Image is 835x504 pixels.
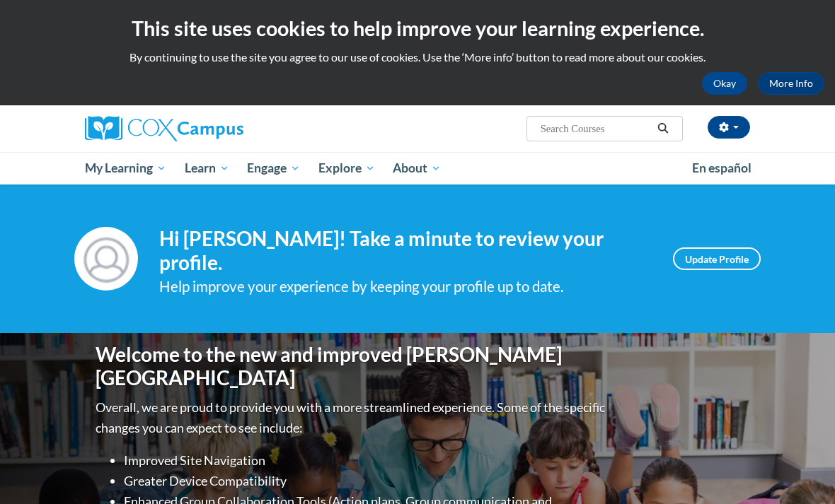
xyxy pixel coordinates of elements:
[74,152,761,184] div: Main menu
[96,397,609,438] p: Overall, we are proud to provide you with a more streamlined experience. Some of the specific cha...
[74,227,138,291] img: Profile Image
[702,72,747,95] button: Okay
[96,343,609,390] h1: Welcome to the new and improved [PERSON_NAME][GEOGRAPHIC_DATA]
[778,447,824,493] iframe: Button to launch messaging window
[384,152,451,184] a: About
[185,160,229,177] span: Learn
[708,116,750,139] button: Account Settings
[393,160,441,177] span: About
[692,160,751,175] span: En español
[11,49,824,65] p: By continuing to use the site you agree to our use of cookies. Use the ‘More info’ button to read...
[758,72,824,95] a: More Info
[238,152,309,184] a: Engage
[673,247,761,270] a: Update Profile
[159,227,652,274] h4: Hi [PERSON_NAME]! Take a minute to review your profile.
[309,152,384,184] a: Explore
[124,450,609,471] li: Improved Site Navigation
[85,160,166,177] span: My Learning
[159,275,652,298] div: Help improve your experience by keeping your profile up to date.
[85,116,243,141] img: Cox Campus
[318,160,375,177] span: Explore
[683,153,761,183] a: En español
[175,152,238,184] a: Learn
[124,471,609,491] li: Greater Device Compatibility
[652,120,674,137] button: Search
[539,120,652,137] input: Search Courses
[76,152,175,184] a: My Learning
[85,116,292,141] a: Cox Campus
[247,160,300,177] span: Engage
[11,14,824,42] h2: This site uses cookies to help improve your learning experience.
